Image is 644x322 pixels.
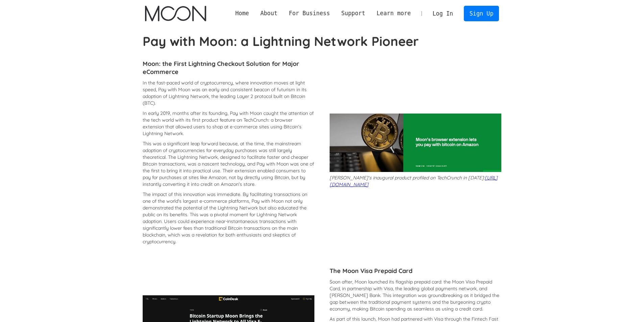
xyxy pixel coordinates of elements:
p: The impact of this innovation was immediate. By facilitating transactions on one of the world's l... [143,191,314,245]
div: Learn more [377,9,411,18]
h4: The Moon Visa Prepaid Card [330,267,501,275]
div: About [260,9,278,18]
a: [URL][DOMAIN_NAME] [330,175,498,188]
div: Support [341,9,365,18]
p: In early 2019, months after its founding, Pay with Moon caught the attention of the tech world wi... [143,110,314,137]
a: Log In [427,6,459,21]
p: [PERSON_NAME]'s inaugural product profiled on TechCrunch in [DATE]: [330,174,501,188]
div: Support [336,9,371,18]
h1: Pay with Moon: a Lightning Network Pioneer [143,34,501,49]
div: About [255,9,283,18]
a: Home [230,9,255,18]
div: For Business [283,9,336,18]
div: Learn more [371,9,416,18]
a: home [145,6,206,21]
p: Soon after, Moon launched its flagship prepaid card: the Moon Visa Prepaid Card, in partnership w... [330,278,501,312]
p: In the fast-paced world of cryptocurrency, where innovation moves at light speed, Pay with Moon w... [143,79,314,106]
div: For Business [289,9,330,18]
p: This was a significant leap forward because, at the time, the mainstream adoption of cryptocurren... [143,140,314,188]
a: Sign Up [464,6,499,21]
h4: Moon: the First Lightning Checkout Solution for Major eCommerce [143,60,314,76]
img: Moon Logo [145,6,206,21]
